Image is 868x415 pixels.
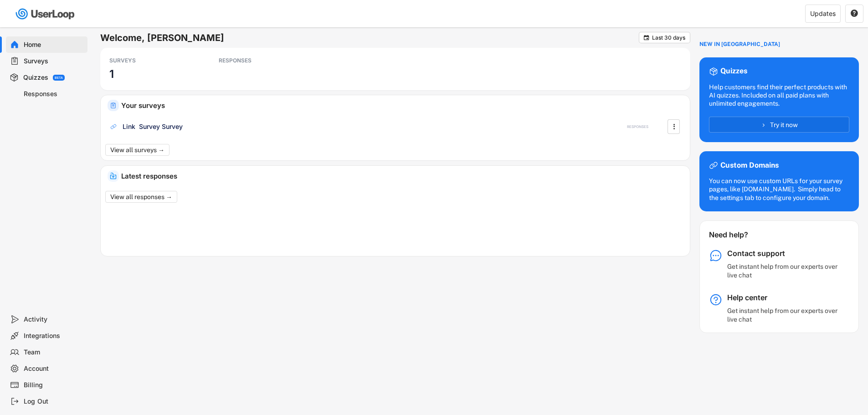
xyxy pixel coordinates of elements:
img: userloop-logo-01.svg [14,5,78,23]
div: RESPONSES [219,57,301,64]
div: Your surveys [121,102,683,109]
div: Integrations [24,332,84,340]
h3: 1 [109,67,114,81]
div: Billing [24,381,84,389]
div: You can now use custom URLs for your survey pages, like [DOMAIN_NAME]. Simply head to the setting... [709,177,849,202]
div: Contact support [727,249,841,258]
h6: Welcome, [PERSON_NAME] [100,32,639,44]
div: Get instant help from our experts over live chat [727,262,841,279]
div: Team [24,348,84,357]
div: Responses [24,90,84,98]
div: Quizzes [720,67,747,76]
div: Log Out [24,397,84,406]
div: SURVEYS [109,57,191,64]
text:  [673,122,675,131]
img: IncomingMajor.svg [110,173,117,179]
div: Link Survey Survey [123,122,183,131]
div: Help customers find their perfect products with AI quizzes. Included on all paid plans with unlim... [709,83,849,108]
text:  [644,34,649,41]
div: Surveys [24,57,84,66]
div: Account [24,364,84,373]
div: Updates [810,10,836,17]
div: RESPONSES [627,124,648,129]
div: Quizzes [23,73,48,82]
button:  [850,10,858,18]
div: NEW IN [GEOGRAPHIC_DATA] [699,41,780,48]
div: Latest responses [121,173,683,179]
div: BETA [55,76,63,79]
button:  [669,120,678,133]
div: Help center [727,293,841,302]
text:  [851,9,858,17]
button: View all surveys → [105,144,169,156]
button: View all responses → [105,191,177,203]
div: Get instant help from our experts over live chat [727,307,841,323]
button:  [643,34,650,41]
div: Activity [24,315,84,324]
div: Last 30 days [652,35,685,41]
div: Need help? [709,230,772,240]
div: Home [24,41,84,49]
button: Try it now [709,117,849,133]
div: Custom Domains [720,161,779,170]
span: Try it now [770,122,798,128]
